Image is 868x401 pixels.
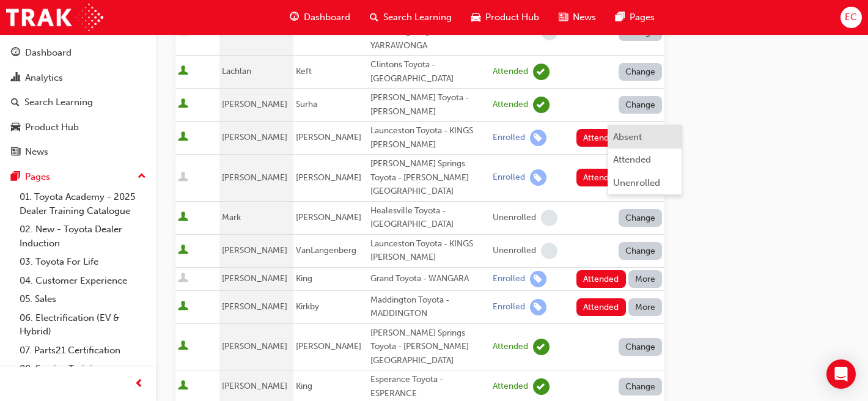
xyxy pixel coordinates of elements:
span: Kirkby [296,301,319,312]
span: Search Learning [383,10,452,24]
div: Attended [613,153,651,167]
div: [PERSON_NAME] Toyota - [PERSON_NAME] [370,91,488,119]
span: [PERSON_NAME] [222,381,287,391]
span: car-icon [11,122,20,133]
a: 03. Toyota For Life [15,252,151,271]
a: 08. Service Training [15,359,151,378]
a: Analytics [5,67,151,89]
div: Search Learning [24,95,93,109]
button: More [628,270,663,288]
div: Enrolled [493,172,525,183]
span: [PERSON_NAME] [222,132,287,142]
span: User is active [178,340,188,353]
span: news-icon [559,10,568,25]
a: Search Learning [5,91,151,114]
button: DashboardAnalyticsSearch LearningProduct HubNews [5,39,151,166]
span: [PERSON_NAME] [222,245,287,256]
span: pages-icon [616,10,625,25]
button: Unenrolled [608,171,682,194]
div: Product Hub [25,120,79,134]
span: News [573,10,596,24]
button: Change [619,63,663,81]
div: Attended [493,381,528,392]
div: Maddington Toyota - MADDINGTON [370,293,488,321]
button: Attended [608,149,682,172]
span: learningRecordVerb_ENROLL-icon [530,130,546,146]
div: Esperance Toyota - ESPERANCE [370,373,488,400]
button: Pages [5,166,151,188]
span: prev-icon [134,377,144,392]
span: Lachlan [222,66,251,76]
span: learningRecordVerb_NONE-icon [541,210,557,226]
span: VanLangenberg [296,245,356,256]
a: search-iconSearch Learning [360,5,462,30]
div: Attended [493,99,528,111]
div: [PERSON_NAME] Springs Toyota - [PERSON_NAME][GEOGRAPHIC_DATA] [370,157,488,199]
div: Healesville Toyota - [GEOGRAPHIC_DATA] [370,204,488,232]
a: 07. Parts21 Certification [15,341,151,360]
button: EC [840,7,862,28]
div: Grand Toyota - WANGARA [370,272,488,286]
span: User is active [178,245,188,257]
div: Pages [25,170,50,184]
span: [PERSON_NAME] [222,341,287,351]
span: learningRecordVerb_NONE-icon [541,243,557,259]
button: Change [619,378,663,395]
div: Enrolled [493,132,525,144]
span: Keft [296,66,312,76]
span: [PERSON_NAME] [296,172,361,183]
button: Change [619,242,663,260]
button: Attended [576,169,626,186]
span: King [296,381,312,391]
span: chart-icon [11,73,20,84]
span: learningRecordVerb_ENROLL-icon [530,169,546,186]
div: Open Intercom Messenger [826,359,856,389]
a: pages-iconPages [606,5,664,30]
span: guage-icon [11,48,20,59]
span: [PERSON_NAME] [296,212,361,223]
span: User is active [178,131,188,144]
div: Unenrolled [493,245,536,257]
button: Change [619,209,663,227]
span: User is inactive [178,172,188,184]
span: learningRecordVerb_ATTEND-icon [533,64,550,80]
span: learningRecordVerb_ATTEND-icon [533,339,550,355]
span: guage-icon [290,10,299,25]
button: Attended [576,298,626,316]
span: User is active [178,380,188,392]
span: learningRecordVerb_ATTEND-icon [533,378,550,395]
span: car-icon [471,10,480,25]
a: car-iconProduct Hub [462,5,549,30]
span: User is inactive [178,273,188,285]
span: [PERSON_NAME] [222,99,287,109]
div: News [25,145,48,159]
div: Attended [493,341,528,353]
div: Analytics [25,71,63,85]
div: Attended [493,66,528,78]
button: Absent [608,125,682,149]
span: User is active [178,212,188,224]
span: learningRecordVerb_ENROLL-icon [530,271,546,287]
a: 05. Sales [15,290,151,309]
img: Trak [6,4,103,31]
span: Surha [296,99,317,109]
div: Absent [613,130,642,144]
span: Product Hub [485,10,539,24]
button: Attended [576,129,626,147]
span: Dashboard [304,10,350,24]
div: Enrolled [493,273,525,285]
span: [PERSON_NAME] [296,341,361,351]
div: Launceston Toyota - KINGS [PERSON_NAME] [370,124,488,152]
div: [PERSON_NAME] Springs Toyota - [PERSON_NAME][GEOGRAPHIC_DATA] [370,326,488,368]
div: Unenrolled [493,212,536,224]
span: pages-icon [11,172,20,183]
span: [PERSON_NAME] [296,132,361,142]
button: Attended [576,270,626,288]
button: More [628,298,663,316]
a: news-iconNews [549,5,606,30]
span: news-icon [11,147,20,158]
span: User is active [178,65,188,78]
a: 04. Customer Experience [15,271,151,290]
div: Clintons Toyota - [GEOGRAPHIC_DATA] [370,58,488,86]
a: Dashboard [5,42,151,64]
